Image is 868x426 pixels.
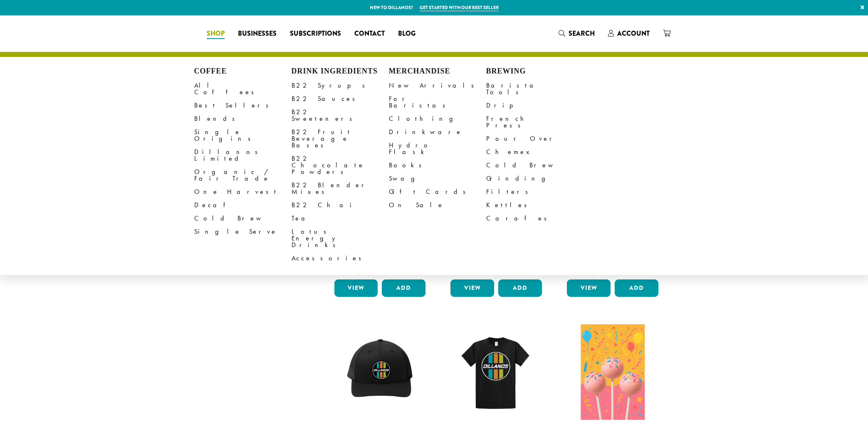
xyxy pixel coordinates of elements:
a: Pour Over [486,132,584,145]
a: Search [552,27,601,40]
a: Bodum Electric Water Kettle $25.00 [448,144,544,276]
a: Grinding [486,172,584,185]
button: Add [498,279,542,297]
a: Dillanos Limited [194,145,292,165]
h4: Coffee [194,67,292,76]
a: B22 Chai [292,198,389,212]
a: Decaf [194,198,292,212]
img: DCR-Retro-Three-Strip-Circle-Patch-Trucker-Hat-Fall-WEB-scaled.jpg [332,324,428,420]
a: Tea [292,212,389,225]
a: Hydro Flask [389,139,486,159]
a: B22 Fruit Beverage Bases [292,125,389,152]
a: For Baristas [389,92,486,112]
a: Bodum Handheld Milk Frother $10.00 [565,144,660,276]
a: Gift Cards [389,185,486,198]
h4: Brewing [486,67,584,76]
span: Businesses [238,29,277,39]
a: On Sale [389,198,486,212]
a: Kettles [486,198,584,212]
span: Contact [354,29,385,39]
a: Carafes [486,212,584,225]
a: B22 Blender Mixes [292,179,389,198]
a: Bodum Electric Milk Frother $30.00 [332,144,428,276]
a: Drinkware [389,125,486,139]
a: New Arrivals [389,79,486,92]
span: Blog [398,29,415,39]
span: Search [569,29,595,38]
img: DCR-Retro-Three-Strip-Circle-Tee-Fall-WEB-scaled.jpg [448,324,544,420]
img: Birthday-Cake.png [581,324,645,420]
span: Account [617,29,650,38]
a: Cold Brew [194,212,292,225]
a: Single Serve [194,225,292,238]
a: Clothing [389,112,486,125]
a: One Harvest [194,185,292,198]
a: B22 Chocolate Powders [292,152,389,179]
a: Filters [486,185,584,198]
a: Lotus Energy Drinks [292,225,389,252]
span: Subscriptions [290,29,341,39]
a: Barista Tools [486,79,584,99]
button: Add [382,279,425,297]
a: Swag [389,172,486,185]
a: B22 Syrups [292,79,389,92]
button: Add [615,279,658,297]
a: All Coffees [194,79,292,99]
a: Organic / Fair Trade [194,165,292,185]
a: View [567,279,611,297]
a: French Press [486,112,584,132]
a: Single Origins [194,125,292,145]
a: Cold Brew [486,159,584,172]
a: B22 Sweeteners [292,105,389,125]
a: Chemex [486,145,584,159]
a: Drip [486,99,584,112]
span: Shop [207,29,225,39]
a: B22 Sauces [292,92,389,105]
a: Best Sellers [194,99,292,112]
h4: Drink Ingredients [292,67,389,76]
a: View [334,279,378,297]
a: View [450,279,494,297]
a: Shop [200,27,231,40]
h4: Merchandise [389,67,486,76]
a: Get started with our best seller [420,4,499,11]
a: Books [389,159,486,172]
a: Blends [194,112,292,125]
a: Accessories [292,252,389,265]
